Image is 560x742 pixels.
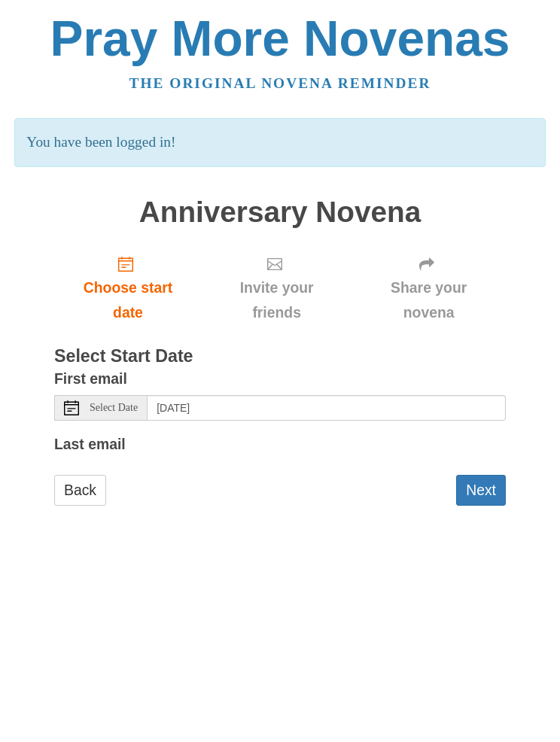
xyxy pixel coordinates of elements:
[217,275,336,325] span: Invite your friends
[54,366,127,391] label: First email
[54,196,506,229] h1: Anniversary Novena
[69,275,187,325] span: Choose start date
[50,11,510,66] a: Pray More Novenas
[456,475,506,506] button: Next
[202,243,352,333] div: Click "Next" to confirm your start date first.
[352,243,506,333] div: Click "Next" to confirm your start date first.
[54,347,506,366] h3: Select Start Date
[54,432,126,457] label: Last email
[90,403,138,413] span: Select Date
[129,75,431,91] a: The original novena reminder
[54,475,106,506] a: Back
[54,243,202,333] a: Choose start date
[14,118,545,167] p: You have been logged in!
[367,275,491,325] span: Share your novena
